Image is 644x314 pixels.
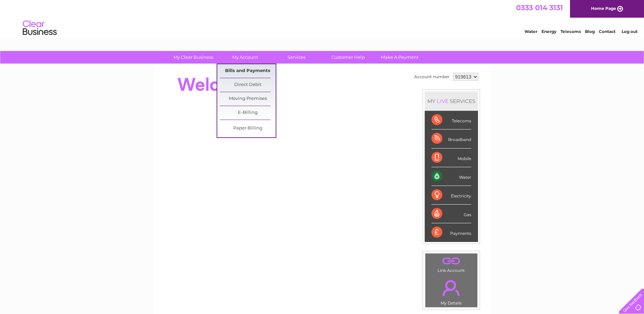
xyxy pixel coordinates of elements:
[622,29,638,34] a: Log out
[425,91,478,111] div: MY SERVICES
[269,51,325,64] a: Services
[541,29,556,34] a: Energy
[431,129,471,148] div: Broadband
[220,78,276,92] a: Direct Debit
[220,122,276,135] a: Paper Billing
[585,29,595,34] a: Blog
[320,51,376,64] a: Customer Help
[431,167,471,186] div: Water
[162,4,483,33] div: Clear Business is a trading name of Verastar Limited (registered in [GEOGRAPHIC_DATA] No. 3667643...
[427,255,476,267] a: .
[436,98,450,104] div: LIVE
[427,276,476,300] a: .
[425,274,478,308] td: My Details
[516,3,563,12] a: 0333 014 3131
[220,92,276,106] a: Moving Premises
[412,71,451,83] td: Account number
[220,106,276,120] a: E-Billing
[525,29,537,34] a: Water
[599,29,615,34] a: Contact
[425,253,478,275] td: Link Account
[220,64,276,78] a: Bills and Payments
[431,186,471,205] div: Electricity
[431,205,471,223] div: Gas
[165,51,221,64] a: My Clear Business
[431,149,471,167] div: Mobile
[560,29,581,34] a: Telecoms
[431,223,471,242] div: Payments
[372,51,428,64] a: Make A Payment
[217,51,273,64] a: My Account
[431,111,471,129] div: Telecoms
[22,18,57,38] img: logo.png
